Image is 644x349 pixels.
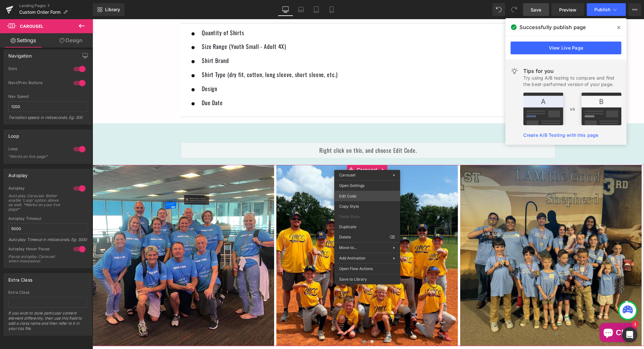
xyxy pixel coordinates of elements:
span: Successfully publish page [520,23,586,31]
div: Transition speed. in miliseconds. Eg: 300 [8,115,87,124]
span: Preview [559,6,577,13]
a: View Live Page [511,42,622,54]
span: Library [105,7,120,12]
span: Paste Style [339,214,395,220]
a: Preview [552,3,584,16]
span: Add Animation [339,255,393,261]
p: Shirt Type (dry fit, cotton, long sleeve, short sleeve, etc.) [109,51,245,60]
a: Tablet [309,3,324,16]
span: Save to Library [339,276,395,282]
span: Custom Order Form [19,10,61,15]
div: Autoplay [8,169,28,178]
div: Loop [8,146,67,153]
p: Design [109,65,245,74]
span: Copy Style [339,204,395,209]
div: Extra Class [8,274,32,283]
a: Mobile [324,3,339,16]
div: Dots [8,66,67,73]
button: Publish [587,3,626,16]
button: Redo [508,3,521,16]
div: Open Intercom Messenger [622,327,638,343]
div: Autoplay Timeout [8,216,87,221]
p: Due Date [109,79,245,88]
div: Extra Class [8,290,87,295]
div: Autoplay Hover Pause [8,246,67,253]
div: Next/Prev Buttons [8,80,67,87]
span: Edit Code [339,193,395,199]
img: tip.png [524,93,622,125]
div: Auto play Carousel. Better enable 'Loop' option above as well. *Works on your live page* [8,194,66,212]
p: Size Range (Youth Small - Adult 4X) [109,23,245,32]
div: Auto play Timeout in miliseconds. Eg: 3000 [8,237,87,246]
span: Open Flow Actions [339,266,395,272]
a: Design [48,33,94,48]
span: Carousel [263,146,286,155]
span: Save [531,6,542,13]
div: Pause autoplay Carousel when mouseover. [8,254,66,263]
a: Expand / Collapse [287,146,295,155]
div: Navigation [8,50,32,58]
a: Landing Pages [19,3,93,8]
a: Laptop [293,3,309,16]
button: Undo [493,3,505,16]
span: Move to... [339,245,393,251]
span: Open Settings [339,183,395,189]
span: Publish [595,7,611,12]
a: Create A/B Testing with this page [524,132,599,138]
span: Carousel [339,173,356,177]
button: More [629,3,641,16]
div: Autoplay [8,186,67,192]
div: *Works on live page* [8,154,66,159]
inbox-online-store-chat: Shopify online store chat [505,304,546,325]
a: Desktop [278,3,293,16]
span: Duplicate [339,224,395,230]
div: Nav Speed [8,94,87,99]
div: Tips for you [524,67,622,75]
a: New Library [93,3,125,16]
div: If you wish to style particular content element differently, then use this field to add a class n... [8,311,87,336]
span: ⌫ [390,234,395,240]
p: Shirt Brand [109,37,245,46]
img: light.svg [511,67,518,75]
div: Try using A/B testing to compare and find the best-performed version of your page. [524,75,622,88]
p: Quantity of Shirts [109,9,245,18]
div: Loop [8,130,19,139]
span: Delete [339,234,390,240]
span: Carousel [20,24,43,29]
